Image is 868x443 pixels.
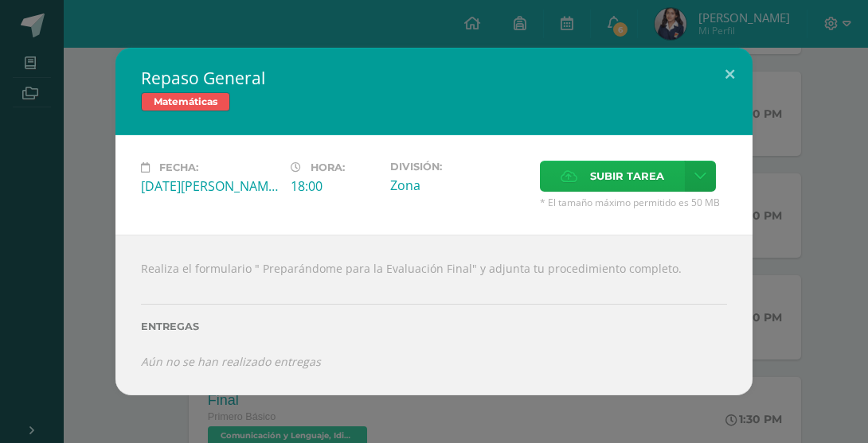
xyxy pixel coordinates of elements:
i: Aún no se han realizado entregas [141,354,321,369]
span: Subir tarea [590,161,664,191]
div: 18:00 [291,177,377,195]
span: Hora: [311,161,345,173]
label: Entregas [141,321,727,332]
div: Zona [390,177,527,194]
span: * El tamaño máximo permitido es 50 MB [540,196,727,209]
span: Fecha: [159,161,198,173]
label: División: [390,161,527,173]
button: Close (Esc) [707,48,753,102]
div: Realiza el formulario " Preparándome para la Evaluación Final" y adjunta tu procedimiento completo. [115,235,753,395]
span: Matemáticas [141,92,230,111]
h2: Repaso General [141,67,727,89]
div: [DATE][PERSON_NAME] [141,177,278,195]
